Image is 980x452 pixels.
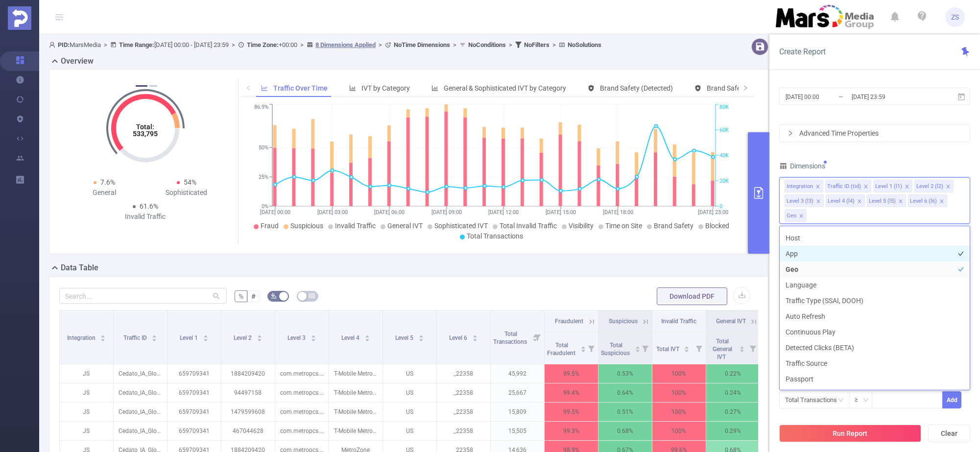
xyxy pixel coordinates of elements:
[780,309,970,324] li: Auto Refresh
[928,425,970,442] button: Clear
[787,195,813,208] div: Level 3 (l3)
[719,127,729,133] tspan: 60K
[863,184,868,190] i: icon: close
[114,403,167,421] p: Cedato_IA_Global
[740,348,745,351] i: icon: caret-down
[261,222,279,230] span: Fraud
[780,262,970,277] li: Geo
[684,345,690,348] i: icon: caret-up
[114,422,167,440] p: Cedato_IA_Global
[395,334,415,341] span: Level 5
[437,422,490,440] p: _22358
[780,277,970,293] li: Language
[916,180,943,193] div: Level 2 (l2)
[545,403,598,421] p: 99.5%
[705,222,729,230] span: Blocked
[951,7,959,27] span: ZS
[869,195,896,208] div: Level 5 (l5)
[785,194,824,207] li: Level 3 (l3)
[136,85,147,87] button: 1
[598,422,652,440] p: 0.68%
[958,235,964,241] i: icon: check
[958,251,964,257] i: icon: check
[100,333,106,336] i: icon: caret-up
[958,360,964,366] i: icon: check
[431,209,462,215] tspan: [DATE] 09:00
[787,180,813,193] div: Integration
[867,194,906,207] li: Level 5 (l5)
[383,364,436,383] p: US
[259,144,268,151] tspan: 50%
[635,345,641,351] div: Sort
[491,364,544,383] p: 45,992
[387,222,423,230] span: General IVT
[942,391,961,408] button: Add
[742,85,748,91] i: icon: right
[329,403,382,421] p: T-Mobile MetroZone Android en
[780,340,970,356] li: Detected Clicks (BETA)
[580,348,586,351] i: icon: caret-down
[500,222,557,230] span: Total Invalid Traffic
[167,422,221,440] p: 659709341
[780,356,970,371] li: Traffic Source
[488,209,519,215] tspan: [DATE] 12:00
[383,383,436,402] p: US
[652,383,706,402] p: 100%
[437,383,490,402] p: _22358
[100,333,106,339] div: Sort
[713,338,732,360] span: Total General IVT
[114,364,167,383] p: Cedato_IA_Global
[780,246,970,262] li: App
[719,104,729,111] tspan: 80K
[785,90,864,103] input: Start date
[605,222,642,230] span: Time on Site
[716,318,746,325] span: General IVT
[341,334,361,341] span: Level 4
[317,209,347,215] tspan: [DATE] 03:00
[114,383,167,402] p: Cedato_IA_Global
[598,383,652,402] p: 0.64%
[656,346,681,353] span: Total IVT
[203,333,208,336] i: icon: caret-up
[374,209,405,215] tspan: [DATE] 06:00
[857,199,862,205] i: icon: close
[580,345,586,351] div: Sort
[780,125,970,142] div: icon: rightAdvanced Time Properties
[493,331,528,345] span: Total Transactions
[273,84,328,92] span: Traffic Over Time
[133,130,158,138] tspan: 533,795
[257,333,262,336] i: icon: caret-up
[825,180,871,192] li: Traffic ID (tid)
[654,222,693,230] span: Brand Safety
[958,345,964,351] i: icon: check
[739,345,745,351] div: Sort
[545,364,598,383] p: 99.5%
[271,293,277,299] i: icon: bg-colors
[787,210,796,222] div: Geo
[635,348,640,351] i: icon: caret-down
[851,90,930,103] input: End date
[315,41,376,48] u: 8 Dimensions Applied
[785,209,807,222] li: Geo
[60,383,113,402] p: JS
[137,123,155,131] tspan: Total:
[958,313,964,319] i: icon: check
[290,222,323,230] span: Suspicious
[167,364,221,383] p: 659709341
[101,41,110,48] span: >
[491,422,544,440] p: 15,505
[799,214,804,219] i: icon: close
[49,42,58,48] i: icon: user
[251,292,256,300] span: #
[60,364,113,383] p: JS
[550,41,559,48] span: >
[779,425,921,442] button: Run Report
[257,333,263,339] div: Sort
[706,383,760,402] p: 0.24%
[437,364,490,383] p: _22358
[140,202,158,210] span: 61.6%
[335,222,376,230] span: Invalid Traffic
[309,293,315,299] i: icon: table
[149,85,157,87] button: 2
[260,209,290,215] tspan: [DATE] 00:00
